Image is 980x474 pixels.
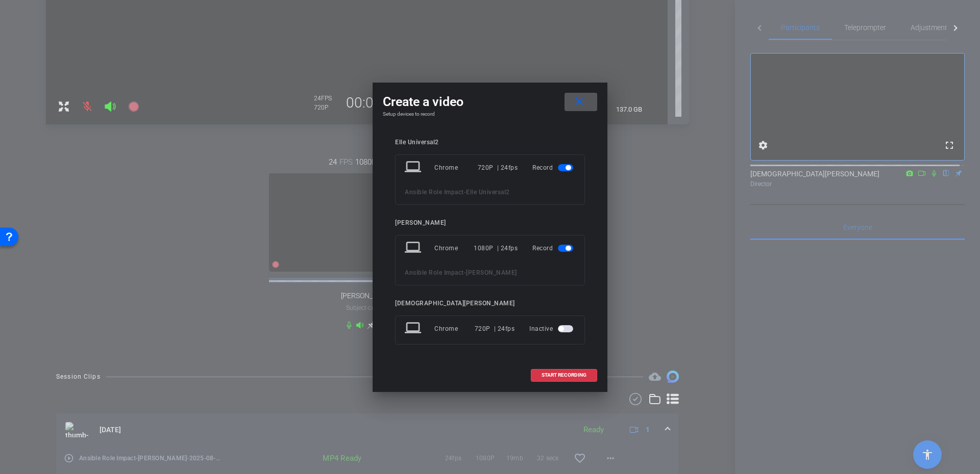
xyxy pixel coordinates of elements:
[464,269,467,276] span: -
[475,320,515,338] div: 720P | 24fps
[395,219,585,227] div: [PERSON_NAME]
[405,320,423,338] mat-icon: laptop
[464,189,467,196] span: -
[532,159,575,177] div: Record
[529,320,575,338] div: Inactive
[434,320,475,338] div: Chrome
[395,300,585,307] div: [DEMOGRAPHIC_DATA][PERSON_NAME]
[395,139,585,146] div: Elle Universal2
[434,159,478,177] div: Chrome
[405,239,423,257] mat-icon: laptop
[573,95,585,108] mat-icon: close
[405,189,464,196] span: Ansible Role Impact
[532,239,575,257] div: Record
[434,239,474,257] div: Chrome
[478,159,518,177] div: 720P | 24fps
[405,269,464,276] span: Ansible Role Impact
[466,189,510,196] span: Elle Universal2
[542,373,586,378] span: START RECORDING
[531,369,597,382] button: START RECORDING
[383,93,597,111] div: Create a video
[405,159,423,177] mat-icon: laptop
[466,269,517,276] span: [PERSON_NAME]
[474,239,518,257] div: 1080P | 24fps
[383,111,597,117] h4: Setup devices to record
